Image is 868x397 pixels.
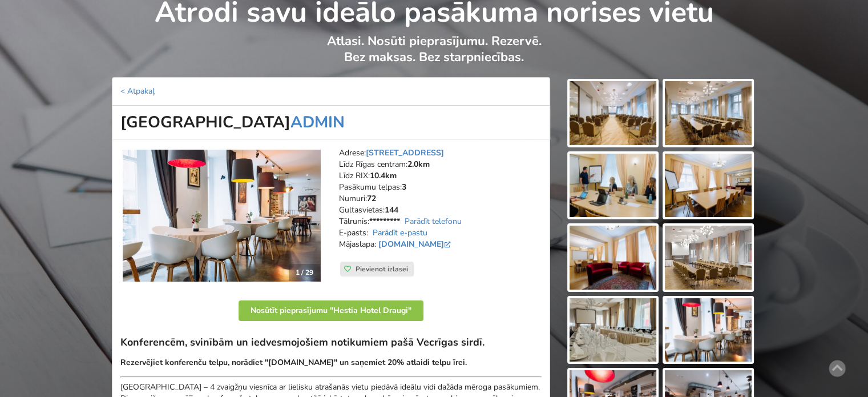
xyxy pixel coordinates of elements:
[665,81,752,145] img: Hestia Hotel Draugi | Rīga | Pasākumu vieta - galerijas bilde
[120,86,155,97] a: < Atpakaļ
[290,111,345,133] a: ADMIN
[289,264,320,281] div: 1 / 29
[405,216,462,227] a: Parādīt telefonu
[665,298,752,362] img: Hestia Hotel Draugi | Rīga | Pasākumu vieta - galerijas bilde
[339,147,542,262] address: Adrese: Līdz Rīgas centram: Līdz RIX: Pasākumu telpas: Numuri: Gultasvietas: Tālrunis: E-pasts: M...
[112,33,756,77] p: Atlasi. Nosūti pieprasījumu. Rezervē. Bez maksas. Bez starpniecības.
[367,193,376,204] strong: 72
[570,226,656,290] img: Hestia Hotel Draugi | Rīga | Pasākumu vieta - galerijas bilde
[366,147,444,158] a: [STREET_ADDRESS]
[120,336,542,349] h3: Konferencēm, svinībām un iedvesmojošiem notikumiem pašā Vecrīgas sirdī.
[120,357,467,368] strong: Rezervējiet konferenču telpu, norādiet "[DOMAIN_NAME]" un saņemiet 20% atlaidi telpu īrei.
[239,300,423,321] button: Nosūtīt pieprasījumu "Hestia Hotel Draugi"
[407,159,430,170] strong: 2.0km
[112,106,550,139] h1: [GEOGRAPHIC_DATA]
[373,227,427,238] a: Parādīt e-pastu
[123,150,321,282] img: Viesnīca | Rīga | Hestia Hotel Draugi
[370,170,397,181] strong: 10.4km
[385,204,398,215] strong: 144
[570,154,656,218] img: Hestia Hotel Draugi | Rīga | Pasākumu vieta - galerijas bilde
[402,182,406,193] strong: 3
[665,226,752,290] img: Hestia Hotel Draugi | Rīga | Pasākumu vieta - galerijas bilde
[665,154,752,218] img: Hestia Hotel Draugi | Rīga | Pasākumu vieta - galerijas bilde
[570,81,656,145] img: Hestia Hotel Draugi | Rīga | Pasākumu vieta - galerijas bilde
[570,298,656,362] img: Hestia Hotel Draugi | Rīga | Pasākumu vieta - galerijas bilde
[378,239,453,250] a: [DOMAIN_NAME]
[123,150,321,282] a: Viesnīca | Rīga | Hestia Hotel Draugi 1 / 29
[356,264,408,274] span: Pievienot izlasei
